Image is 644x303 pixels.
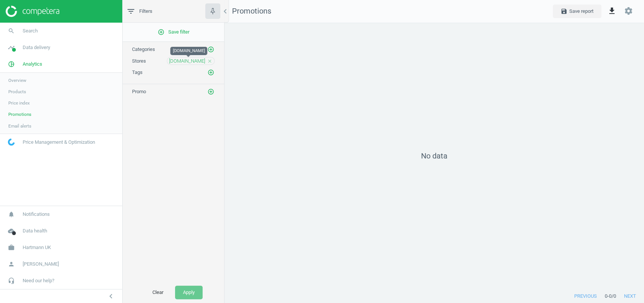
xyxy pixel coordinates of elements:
span: Promotions [224,6,271,17]
span: Need our help? [23,277,54,284]
button: previous [566,289,605,303]
i: chevron_left [221,7,230,16]
i: notifications [4,207,18,221]
span: Promo [132,89,146,94]
button: add_circle_outline [207,69,215,76]
button: get_app [603,2,621,20]
button: add_circle_outline [207,46,215,53]
button: Clear [144,286,171,299]
span: [PERSON_NAME] [23,261,59,268]
i: save [561,8,567,15]
img: wGWNvw8QSZomAAAAABJRU5ErkJggg== [8,138,15,146]
span: Hartmann UK [23,244,51,251]
i: chevron_left [106,292,115,301]
button: add_circle_outlineSave filter [123,25,224,40]
i: cloud_done [4,224,18,238]
img: ajHJNr6hYgQAAAAASUVORK5CYII= [6,6,59,17]
span: Data delivery [23,44,50,51]
i: search [4,24,18,38]
div: No data [224,23,644,289]
i: headset_mic [4,274,18,288]
span: Promotions [8,111,31,117]
span: / 0 [612,293,616,300]
span: Save filter [158,29,189,35]
span: Search [23,28,38,34]
i: add_circle_outline [207,46,214,53]
button: settings [621,3,636,19]
button: add_circle_outline [207,88,215,95]
i: close [207,58,212,64]
span: Data health [23,228,47,234]
span: Notifications [23,211,50,218]
span: Categories [132,46,155,52]
i: work [4,240,18,255]
div: [DOMAIN_NAME] [170,47,207,55]
i: pie_chart_outlined [4,57,18,71]
i: filter_list [126,7,135,16]
span: Stores [132,58,146,64]
span: 0 - 0 [605,293,612,300]
button: saveSave report [553,5,601,18]
i: add_circle_outline [158,29,164,35]
span: Overview [8,77,26,83]
span: Filters [139,8,152,15]
span: Price index [8,100,30,106]
span: Analytics [23,61,42,68]
i: settings [624,6,633,15]
span: Tags [132,69,143,75]
button: Apply [175,286,203,299]
i: person [4,257,18,271]
span: Price Management & Optimization [23,139,95,146]
i: add_circle_outline [207,69,214,76]
span: Products [8,89,26,95]
i: add_circle_outline [207,88,214,95]
span: [DOMAIN_NAME] [169,58,205,65]
i: get_app [607,6,616,15]
i: timeline [4,40,18,55]
button: chevron_left [101,291,120,301]
button: next [616,289,644,303]
span: Email alerts [8,123,31,129]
